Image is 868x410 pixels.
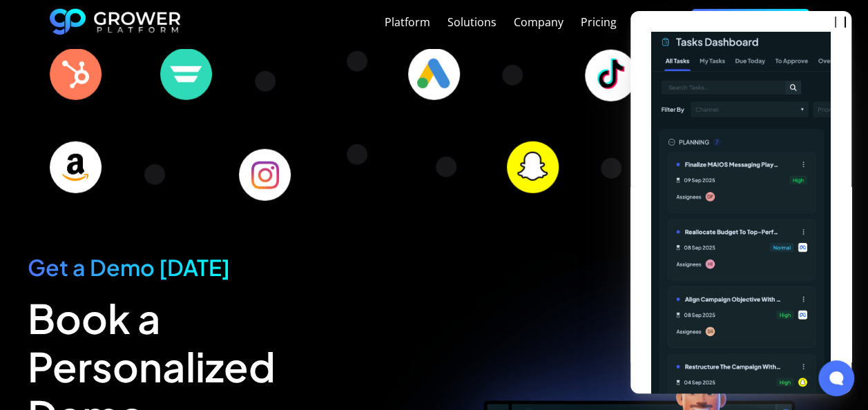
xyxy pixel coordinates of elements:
span: Get a Demo [DATE] [28,253,230,281]
img: snapchat [507,141,559,193]
a: Platform [385,14,430,31]
img: google ads [408,48,460,100]
a: Company [514,14,563,31]
img: marketing automation system [160,48,212,100]
div: Platform [385,16,430,29]
img: hubspot crm integration [50,48,102,100]
a: home [50,9,181,39]
a: Pricing [581,14,617,31]
img: instagram ads [239,149,291,201]
div: Company [514,16,563,29]
div: Pricing [581,16,617,29]
a: Solutions [447,14,496,31]
a: Request a demo [691,9,809,39]
div: Solutions [447,16,496,29]
button: close [835,17,846,28]
img: tiktok social media marketing [585,50,637,101]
